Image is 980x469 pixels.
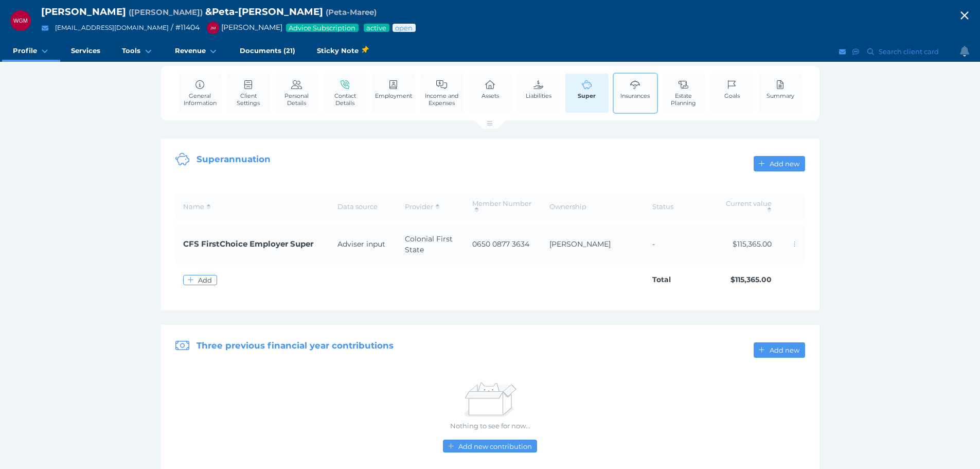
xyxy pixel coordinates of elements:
span: Documents (21) [240,46,295,55]
span: Preferred name [129,7,203,17]
button: Email [39,22,51,34]
button: Email [838,45,848,58]
span: JM [210,26,216,30]
span: CFS FirstChoice Employer Super [183,239,313,249]
span: Revenue [175,46,206,55]
span: Profile [13,46,37,55]
span: & Peta-[PERSON_NAME] [205,6,323,18]
button: Add [183,275,217,285]
a: [EMAIL_ADDRESS][DOMAIN_NAME] [55,24,169,31]
a: Estate Planning [662,74,705,112]
span: / # 11404 [171,23,200,32]
img: Nothing to see for now... [464,383,516,418]
span: [PERSON_NAME] [41,6,126,18]
span: Contact Details [326,92,364,107]
a: Personal Details [275,74,318,112]
span: Add new [767,160,804,168]
a: Summary [764,74,797,105]
span: Income and Expenses [423,92,461,107]
a: Employment [372,74,415,105]
span: WGM [13,18,28,24]
span: Employment [375,92,412,99]
span: Estate Planning [665,92,703,107]
span: Adviser input [337,239,385,249]
span: Search client card [877,47,943,56]
span: $115,365.00 [730,275,772,284]
button: Add new [754,156,805,171]
span: Sticky Note [317,45,368,56]
a: Profile [2,41,60,62]
span: Assets [482,92,499,99]
a: Revenue [164,41,229,62]
span: Add new contribution [456,442,537,450]
th: Current value [712,194,779,220]
span: Advice Subscription [288,24,357,32]
div: Jonathon Martino [207,22,219,34]
span: Advice status: Review not yet booked in [395,24,414,32]
span: 0650 0877 3634 [472,239,529,249]
span: Total [652,275,671,284]
a: Insurances [618,74,652,105]
span: Personal Details [278,92,316,107]
th: Status [645,194,712,220]
span: Three previous financial year contributions [197,340,394,351]
span: Super [568,92,606,99]
a: Client Settings [227,74,270,112]
th: Data source [330,194,397,220]
a: Assets [479,74,502,105]
span: Colonial First State [405,234,453,254]
span: Client Settings [229,92,268,107]
a: General Information [179,74,222,112]
span: Insurances [620,92,650,99]
span: Add [196,276,217,284]
a: Documents (21) [229,41,306,62]
a: Super [565,74,609,113]
th: Provider [397,194,465,220]
button: SMS [851,45,861,58]
div: Wayne Geoffrey Marinoff [10,10,31,31]
span: $115,365.00 [733,239,772,249]
span: Liabilities [526,92,551,99]
button: Add new [754,342,805,358]
span: [PERSON_NAME] [549,239,611,249]
a: Services [60,41,111,62]
span: Service package status: Active service agreement in place [366,24,387,32]
span: Preferred name [326,7,377,17]
a: Liabilities [523,74,554,105]
th: Member Number [465,194,542,220]
th: Name [175,194,330,220]
th: Ownership [542,194,645,220]
button: Search client card [863,45,944,58]
span: Superannuation [197,154,271,164]
span: Tools [122,46,140,55]
a: Contact Details [324,74,367,112]
span: Goals [724,92,740,99]
a: Income and Expenses [420,74,464,112]
span: General Information [181,92,219,107]
span: Nothing to see for now... [450,422,530,430]
span: [PERSON_NAME] [202,23,282,32]
span: Services [71,46,100,55]
button: Add new contribution [443,440,537,453]
span: Add new [767,346,804,354]
span: - [652,239,655,249]
a: Goals [722,74,742,105]
span: Summary [767,92,794,99]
